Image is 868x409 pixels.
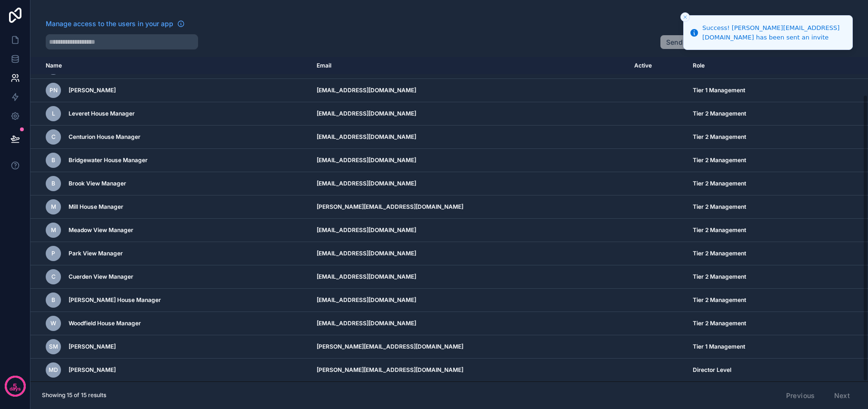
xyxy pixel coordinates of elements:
[687,57,826,75] th: Role
[49,343,58,351] span: SM
[69,320,141,327] span: Woodfield House Manager
[50,320,56,327] span: W
[311,172,629,195] td: [EMAIL_ADDRESS][DOMAIN_NAME]
[13,381,17,391] p: 5
[311,219,629,242] td: [EMAIL_ADDRESS][DOMAIN_NAME]
[51,156,55,164] span: B
[311,335,629,359] td: [PERSON_NAME][EMAIL_ADDRESS][DOMAIN_NAME]
[693,226,746,234] span: Tier 2 Management
[311,312,629,335] td: [EMAIL_ADDRESS][DOMAIN_NAME]
[311,79,629,102] td: [EMAIL_ADDRESS][DOMAIN_NAME]
[51,296,55,304] span: B
[311,359,629,382] td: [PERSON_NAME][EMAIL_ADDRESS][DOMAIN_NAME]
[69,343,116,351] span: [PERSON_NAME]
[49,366,58,374] span: MD
[693,273,746,281] span: Tier 2 Management
[10,385,21,393] p: days
[69,226,133,234] span: Meadow View Manager
[30,57,868,381] div: scrollable content
[311,195,629,219] td: [PERSON_NAME][EMAIL_ADDRESS][DOMAIN_NAME]
[693,87,745,94] span: Tier 1 Management
[46,19,173,29] span: Manage access to the users in your app
[693,133,746,141] span: Tier 2 Management
[51,180,55,187] span: B
[69,87,116,94] span: [PERSON_NAME]
[311,57,629,75] th: Email
[69,250,123,257] span: Park View Manager
[693,366,731,374] span: Director Level
[69,273,133,281] span: Cuerden View Manager
[311,265,629,289] td: [EMAIL_ADDRESS][DOMAIN_NAME]
[51,250,55,257] span: P
[702,23,845,42] div: Success! [PERSON_NAME][EMAIL_ADDRESS][DOMAIN_NAME] has been sent an invite
[693,250,746,257] span: Tier 2 Management
[51,133,56,141] span: C
[693,343,745,351] span: Tier 1 Management
[693,156,746,164] span: Tier 2 Management
[69,180,126,187] span: Brook View Manager
[311,102,629,126] td: [EMAIL_ADDRESS][DOMAIN_NAME]
[69,133,140,141] span: Centurion House Manager
[52,110,55,117] span: L
[311,289,629,312] td: [EMAIL_ADDRESS][DOMAIN_NAME]
[50,87,58,94] span: PN
[680,12,690,22] button: Close toast
[693,320,746,327] span: Tier 2 Management
[51,203,56,211] span: M
[311,126,629,149] td: [EMAIL_ADDRESS][DOMAIN_NAME]
[51,273,56,281] span: C
[30,57,311,75] th: Name
[311,242,629,265] td: [EMAIL_ADDRESS][DOMAIN_NAME]
[42,391,106,399] span: Showing 15 of 15 results
[693,203,746,211] span: Tier 2 Management
[69,296,161,304] span: [PERSON_NAME] House Manager
[311,149,629,172] td: [EMAIL_ADDRESS][DOMAIN_NAME]
[69,156,148,164] span: Bridgewater House Manager
[69,366,116,374] span: [PERSON_NAME]
[693,296,746,304] span: Tier 2 Management
[629,57,687,75] th: Active
[69,203,123,211] span: Mill House Manager
[46,19,185,29] a: Manage access to the users in your app
[69,110,135,117] span: Leveret House Manager
[693,110,746,117] span: Tier 2 Management
[51,226,56,234] span: M
[693,180,746,187] span: Tier 2 Management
